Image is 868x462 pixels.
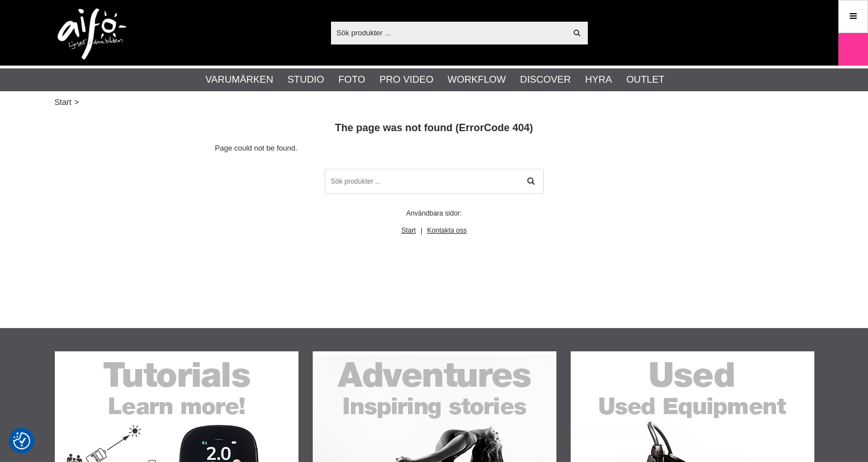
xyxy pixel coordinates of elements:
img: Revisit consent button [13,432,30,449]
button: Samtyckesinställningar [13,431,30,451]
a: Foto [338,72,365,87]
span: Användbara sidor: [406,209,462,217]
h1: The page was not found (ErrorCode 404) [215,121,653,135]
a: Sök [519,169,544,194]
a: Start [55,96,72,108]
a: Kontakta oss [427,226,466,234]
a: Studio [288,72,324,87]
a: Varumärken [205,72,273,87]
p: Page could not be found. [215,143,653,155]
a: Hyra [585,72,612,87]
a: Workflow [447,72,506,87]
a: Outlet [626,72,664,87]
a: Start [401,226,415,234]
img: logo.png [58,9,126,60]
a: Pro Video [380,72,433,87]
a: Discover [520,72,571,87]
input: Sök produkter ... [325,169,544,194]
span: > [74,96,79,108]
input: Sök produkter ... [331,24,567,41]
